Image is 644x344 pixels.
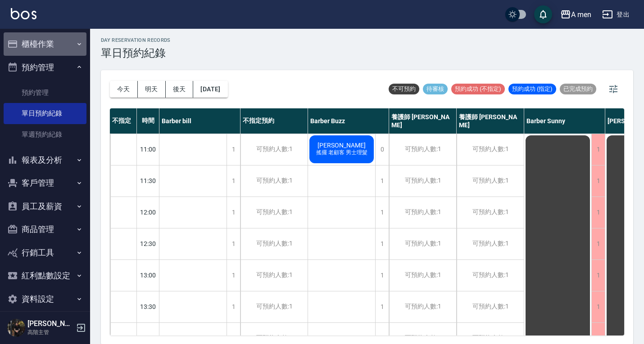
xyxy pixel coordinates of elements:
div: 11:30 [137,165,159,197]
div: Barber Sunny [524,108,605,134]
div: A men [571,9,591,20]
span: [PERSON_NAME] [316,142,367,149]
div: 可預約人數:1 [457,197,524,228]
a: 單週預約紀錄 [4,124,86,145]
div: 1 [591,260,605,291]
button: 員工及薪資 [4,195,86,218]
div: 可預約人數:1 [389,228,456,259]
div: 可預約人數:1 [389,260,456,291]
button: 資料設定 [4,287,86,311]
div: 可預約人數:1 [240,197,308,228]
div: 1 [591,228,605,259]
button: 明天 [138,81,166,98]
div: 不指定預約 [240,108,308,134]
div: 可預約人數:1 [457,291,524,322]
span: 不可預約 [389,85,419,93]
div: 11:00 [137,134,159,165]
button: 紅利點數設定 [4,264,86,287]
div: 時間 [137,108,159,134]
div: 可預約人數:1 [240,291,308,322]
div: 1 [591,197,605,228]
div: 1 [591,291,605,322]
h3: 單日預約紀錄 [101,47,171,59]
div: 1 [375,291,389,322]
button: 行銷工具 [4,241,86,264]
span: 預約成功 (指定) [508,85,556,93]
div: 1 [227,165,240,197]
a: 單日預約紀錄 [4,103,86,124]
img: Person [7,319,25,337]
button: 今天 [110,81,138,98]
button: 預約管理 [4,56,86,79]
span: 已完成預約 [560,85,596,93]
div: 可預約人數:1 [240,260,308,291]
div: 13:30 [137,291,159,322]
div: 可預約人數:1 [389,197,456,228]
img: Logo [11,8,36,19]
p: 高階主管 [27,328,73,336]
h2: day Reservation records [101,37,171,43]
div: 1 [227,134,240,165]
button: 報表及分析 [4,148,86,172]
button: A men [557,5,595,24]
div: Barber Buzz [308,108,389,134]
div: 可預約人數:1 [240,228,308,259]
div: 可預約人數:1 [457,228,524,259]
a: 預約管理 [4,82,86,103]
button: 後天 [166,81,194,98]
div: 可預約人數:1 [389,134,456,165]
button: 櫃檯作業 [4,32,86,56]
button: save [534,5,552,23]
div: 可預約人數:1 [457,260,524,291]
h5: [PERSON_NAME] [27,319,73,328]
div: 1 [227,197,240,228]
div: 1 [375,165,389,197]
div: 可預約人數:1 [240,134,308,165]
div: 1 [375,228,389,259]
div: Barber bill [159,108,240,134]
div: 1 [591,165,605,197]
div: 1 [227,228,240,259]
div: 1 [375,197,389,228]
span: 預約成功 (不指定) [451,85,505,93]
div: 12:30 [137,228,159,259]
div: 可預約人數:1 [389,165,456,197]
div: 12:00 [137,197,159,228]
div: 1 [227,291,240,322]
div: 養護師 [PERSON_NAME] [389,108,457,134]
div: 0 [375,134,389,165]
div: 可預約人數:1 [457,134,524,165]
div: 可預約人數:1 [389,291,456,322]
span: 待審核 [423,85,448,93]
button: 商品管理 [4,218,86,241]
span: 搖擺 老顧客 男士理髮 [314,149,369,156]
div: 不指定 [110,108,137,134]
div: 1 [375,260,389,291]
div: 1 [591,134,605,165]
button: 登出 [599,6,633,23]
button: [DATE] [193,81,227,98]
div: 1 [227,260,240,291]
div: 養護師 [PERSON_NAME] [457,108,524,134]
button: 客戶管理 [4,171,86,195]
div: 13:00 [137,259,159,291]
div: 可預約人數:1 [457,165,524,197]
div: 可預約人數:1 [240,165,308,197]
